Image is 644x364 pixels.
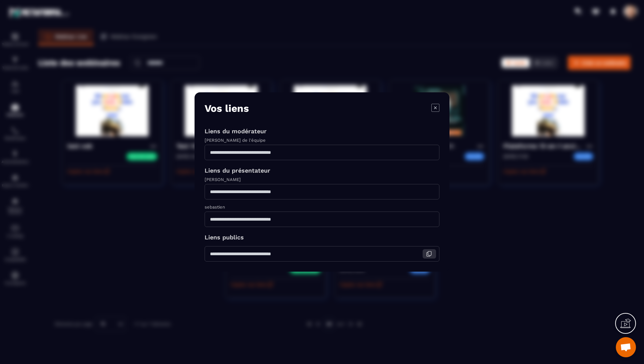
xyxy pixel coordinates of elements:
[205,102,249,114] p: Vos liens
[205,234,439,241] p: Liens publics
[205,204,225,210] label: sebastien
[205,128,439,135] p: Liens du modérateur
[205,167,439,174] p: Liens du présentateur
[205,138,266,143] label: [PERSON_NAME] de l'équipe
[616,337,636,357] a: Open chat
[205,177,241,182] label: [PERSON_NAME]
